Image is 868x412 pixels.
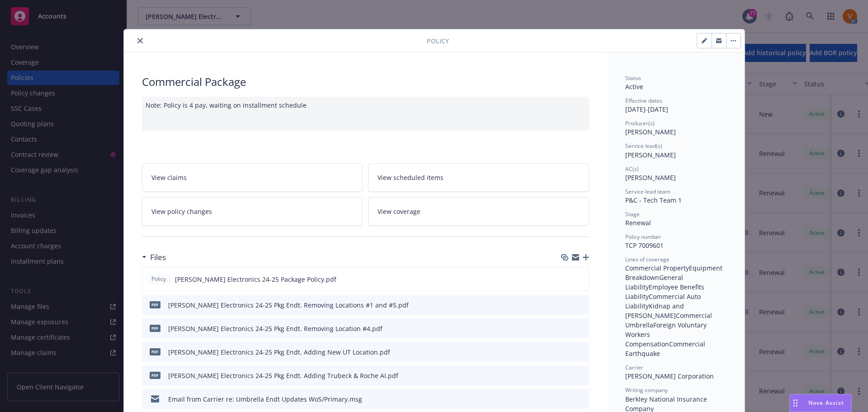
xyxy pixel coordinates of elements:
span: Commercial Auto Liability [625,292,703,310]
span: Service lead(s) [625,142,662,150]
button: download file [562,275,570,284]
span: TCP 7009601 [625,241,664,250]
span: AC(s) [625,165,639,173]
a: View coverage [368,197,589,226]
span: [PERSON_NAME] [625,151,676,159]
span: Status [625,74,641,82]
a: View policy changes [142,197,363,226]
a: View scheduled items [368,163,589,192]
div: Files [142,251,166,263]
span: Nova Assist [808,399,844,407]
span: Effective dates [625,97,662,104]
span: Carrier [625,364,643,371]
span: Policy [150,275,168,283]
button: download file [563,347,570,357]
button: download file [563,324,570,333]
span: pdf [150,372,160,379]
button: preview file [577,300,585,310]
span: Producer(s) [625,119,655,127]
span: Commercial Property [625,264,689,272]
button: preview file [577,347,585,357]
span: Employee Benefits Liability [625,283,706,301]
button: preview file [577,324,585,333]
span: Policy [427,36,449,46]
span: General Liability [625,273,685,291]
button: download file [563,300,570,310]
span: Renewal [625,218,651,227]
span: Active [625,82,643,91]
h3: Files [150,251,166,263]
span: pdf [150,348,160,355]
button: preview file [577,371,585,380]
span: Equipment Breakdown [625,264,724,282]
span: Stage [625,210,640,218]
span: Lines of coverage [625,256,670,263]
span: Commercial Umbrella [625,311,714,329]
div: [PERSON_NAME] Electronics 24-25 Pkg Endt. Adding Trubeck & Roche AI.pdf [168,371,398,380]
button: preview file [577,394,585,404]
div: [PERSON_NAME] Electronics 24-25 Pkg Endt. Removing Location #4.pdf [168,324,382,333]
span: Foreign Voluntary Workers Compensation [625,321,708,348]
span: pdf [150,301,160,308]
button: download file [563,371,570,380]
div: [DATE] - [DATE] [625,97,726,114]
span: View coverage [377,207,420,216]
span: Kidnap and [PERSON_NAME] [625,302,686,320]
span: Policy number [625,233,661,241]
span: [PERSON_NAME] [625,173,676,182]
button: close [135,35,146,46]
span: [PERSON_NAME] [625,128,676,136]
span: Service lead team [625,188,670,195]
a: View claims [142,163,363,192]
button: download file [563,394,570,404]
span: View scheduled items [377,173,443,182]
span: [PERSON_NAME] Corporation [625,372,714,380]
span: View claims [151,173,187,182]
div: Email from Carrier re: Umbrella Endt Updates WoS/Primary.msg [168,394,362,404]
div: Drag to move [790,394,801,412]
span: Commercial Earthquake [625,340,707,358]
span: P&C - Tech Team 1 [625,196,682,204]
div: Note: Policy is 4 pay, waiting on installment schedule [142,97,589,131]
button: preview file [577,275,585,284]
div: [PERSON_NAME] Electronics 24-25 Pkg Endt. Adding New UT Location.pdf [168,347,390,357]
span: [PERSON_NAME] Electronics 24-25 Package Policy.pdf [175,275,336,284]
div: [PERSON_NAME] Electronics 24-25 Pkg Endt. Removing Locations #1 and #5.pdf [168,300,409,310]
span: Writing company [625,386,668,394]
span: pdf [150,325,160,331]
span: View policy changes [151,207,212,216]
button: Nova Assist [789,394,852,412]
div: Commercial Package [142,74,589,90]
